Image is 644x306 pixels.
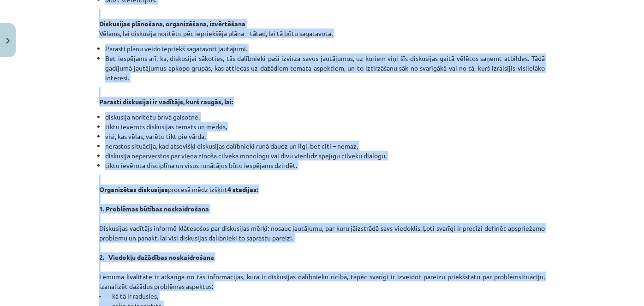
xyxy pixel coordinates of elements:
strong: 2. Viedokļu dažādības noskaidrošana [99,253,214,261]
img: icon-close-lesson-0947bae3869378f0d4975bcd49f059093ad1ed9edebbc8119c70593378902aed.svg [6,38,10,44]
li: tiktu ievērota disciplīna un visus runātājus būtu iespējams dzirdēt. [105,161,545,170]
strong: 4 stadijas: [227,185,258,193]
li: visi, kas vēlas, varētu tikt pie vārda, [105,132,545,141]
li: diskusija noritētu brīvā gaisotnē, [105,112,545,122]
strong: Diskusijas plānošana, organizēšana, izvērtēšana [99,19,245,28]
li: nerastos situācija, kad atsevišķi diskusijas dalībnieki runā daudz un ilgi, bet citi – nemaz, [105,141,545,151]
strong: Parasti diskusijai ir vadītājs, kurš raugās, lai: [99,97,233,106]
li: diskusija nepārvērstos par viena zinoša cilvēka monologu vai divu vienlīdz spējīgu cilvēku dialogu, [105,151,545,161]
p: Vēlams, lai diskusija noritētu pēc iepriekšēja plāna – tātad, lai tā būtu sagatavota. [99,9,545,38]
strong: 1. Problēmas būtības noskaidrošana [99,204,209,213]
li: tiktu ievērots diskusijas temats un mērķis, [105,122,545,132]
li: Bet iespējams arī, ka, diskusijai sākoties, tās dalībnieki paši izvirza savus jautājumus, uz kuri... [105,54,545,83]
strong: Organizētas diskusijas [99,185,168,193]
li: Parasti plānu veido iepriekš sagatavoti jautājumi. [105,44,545,54]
